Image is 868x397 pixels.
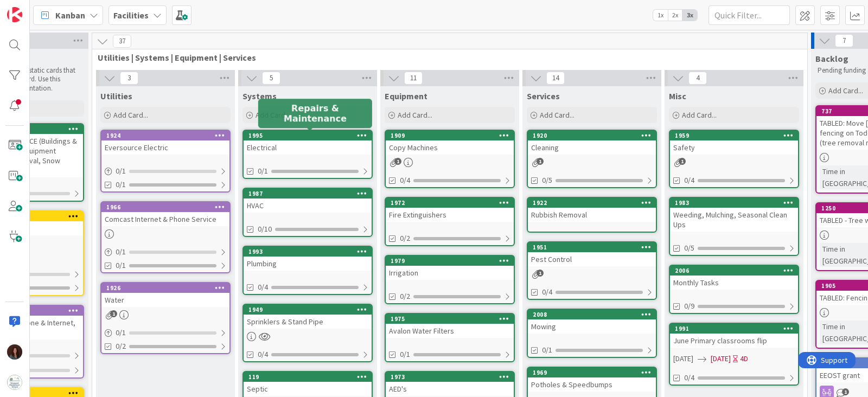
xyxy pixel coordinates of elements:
[101,131,229,155] div: 1924Eversource Electric
[120,72,138,85] span: 3
[116,260,126,271] span: 0/1
[540,110,575,120] span: Add Card...
[385,130,515,188] a: 1909Copy Machines0/4
[528,140,656,155] div: Cleaning
[258,223,272,235] span: 0/10
[528,310,656,319] div: 2008
[537,270,544,277] span: 1
[684,175,694,186] span: 0/4
[386,266,514,280] div: Irrigation
[244,372,372,396] div: 119Septic
[244,382,372,396] div: Septic
[684,242,694,254] span: 0/5
[668,10,682,21] span: 2x
[533,199,656,207] div: 1922
[386,256,514,280] div: 1979Irrigation
[386,131,514,140] div: 1909
[258,281,268,293] span: 0/4
[404,72,423,85] span: 11
[101,202,229,226] div: 1966Comcast Internet & Phone Service
[670,198,798,232] div: 1983Weeding, Mulching, Seasonal Clean Ups
[386,324,514,338] div: Avalon Water Filters
[528,208,656,222] div: Rubbish Removal
[528,242,656,266] div: 1951Pest Control
[675,132,798,139] div: 1959
[385,255,515,304] a: 1979Irrigation0/2
[244,140,372,155] div: Electrical
[244,305,372,329] div: 1949Sprinklers & Stand Pipe
[670,140,798,155] div: Safety
[110,310,117,317] span: 1
[242,304,373,362] a: 1949Sprinklers & Stand Pipe0/4
[113,110,148,120] span: Add Card...
[101,326,229,340] div: 0/1
[101,202,229,212] div: 1966
[528,368,656,377] div: 1969
[542,175,552,186] span: 0/5
[542,286,552,298] span: 0/4
[528,368,656,392] div: 1969Potholes & Speedbumps
[528,131,656,140] div: 1920
[263,103,368,124] h5: Repairs & Maintenance
[391,257,514,265] div: 1979
[391,315,514,323] div: 1975
[386,314,514,324] div: 1975
[684,372,694,383] span: 0/4
[244,189,372,213] div: 1987HVAC
[391,199,514,207] div: 1972
[98,52,794,63] span: Utilities | Systems | Equipment | Services
[248,248,372,255] div: 1993
[527,241,657,300] a: 1951Pest Control0/4
[244,315,372,329] div: Sprinklers & Stand Pipe
[528,198,656,208] div: 1922
[546,72,565,85] span: 14
[400,349,410,360] span: 0/1
[400,291,410,302] span: 0/2
[679,158,686,165] span: 1
[675,325,798,332] div: 1991
[670,324,798,334] div: 1991
[248,306,372,313] div: 1949
[684,300,694,312] span: 0/9
[740,353,748,364] div: 4D
[528,198,656,222] div: 1922Rubbish Removal
[391,373,514,381] div: 1973
[116,179,126,190] span: 0/1
[244,247,372,271] div: 1993Plumbing
[248,132,372,139] div: 1995
[528,310,656,334] div: 2008Mowing
[385,91,427,101] span: Equipment
[669,323,799,386] a: 1991June Primary classrooms flip[DATE][DATE]4D0/4
[670,334,798,348] div: June Primary classrooms flip
[670,198,798,208] div: 1983
[670,266,798,276] div: 2006
[244,131,372,140] div: 1995
[670,276,798,290] div: Monthly Tasks
[244,372,372,382] div: 119
[533,244,656,251] div: 1951
[106,132,229,139] div: 1924
[386,198,514,222] div: 1972Fire Extinguishers
[101,131,229,140] div: 1924
[670,208,798,232] div: Weeding, Mulching, Seasonal Clean Ups
[673,353,693,364] span: [DATE]
[100,282,231,354] a: 1926Water0/10/2
[106,284,229,292] div: 1926
[386,208,514,222] div: Fire Extinguishers
[669,197,799,256] a: 1983Weeding, Mulching, Seasonal Clean Ups0/5
[400,233,410,244] span: 0/2
[116,341,126,352] span: 0/2
[258,349,268,360] span: 0/4
[386,140,514,155] div: Copy Machines
[528,242,656,252] div: 1951
[537,158,544,165] span: 1
[101,140,229,155] div: Eversource Electric
[101,293,229,307] div: Water
[670,266,798,290] div: 2006Monthly Tasks
[116,246,126,258] span: 0 / 1
[100,201,231,273] a: 1966Comcast Internet & Phone Service0/10/1
[528,131,656,155] div: 1920Cleaning
[244,198,372,213] div: HVAC
[101,164,229,178] div: 0/1
[386,382,514,396] div: AED's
